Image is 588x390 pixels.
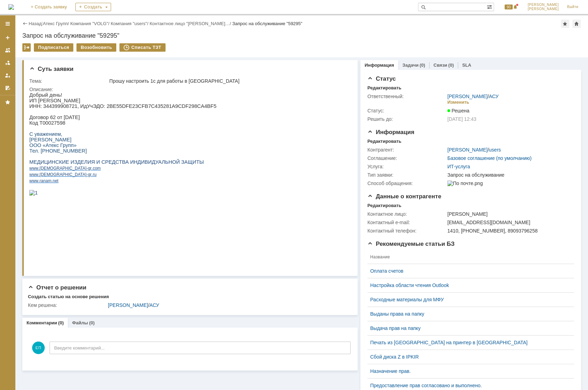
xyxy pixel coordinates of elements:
a: Расходные материалы для МФУ [370,297,566,302]
span: Решена [447,108,469,113]
a: Создать заявку [2,32,13,43]
span: Суть заявки [29,66,73,72]
span: . [62,74,63,79]
div: Сделать домашней страницей [572,20,581,28]
span: [DEMOGRAPHIC_DATA] [10,74,57,79]
div: Соглашение: [367,155,446,161]
div: Ответственный: [367,94,446,99]
a: Назад [29,21,42,26]
span: . [62,80,63,85]
a: SLA [462,62,471,68]
span: - [57,80,59,85]
a: Назначение прав. [370,368,566,374]
span: gr [59,80,63,85]
div: Редактировать [367,139,401,144]
div: Контактный e-mail: [367,220,446,225]
a: Настройка области чтения Outlook [370,282,566,288]
a: ИТ-услуга [447,164,470,169]
a: Предоставление прав согласовано и выполнено. [370,383,566,388]
a: Базовое соглашение (по умолчанию) [447,155,531,161]
a: Оплата счетов [370,268,566,274]
a: Мои заявки [2,70,13,81]
a: Связи [433,62,447,68]
div: Кем решена: [28,302,106,308]
img: По почте.png [447,181,483,186]
span: [DATE] 12:43 [447,116,476,122]
div: 1410, [PHONE_NUMBER], 89093796258 [447,228,571,234]
a: [PERSON_NAME] [108,302,148,308]
span: 90 [505,5,513,9]
a: Заявки в моей ответственности [2,57,13,68]
span: [PERSON_NAME] [528,3,559,7]
span: . [9,80,10,85]
span: Данные о контрагенте [367,193,441,200]
div: Создать [75,3,111,11]
span: ru [64,80,67,85]
a: Компания "users" [111,21,147,26]
div: / [447,147,501,153]
a: Заявки на командах [2,45,13,56]
div: (0) [89,320,95,325]
div: Статус: [367,108,446,113]
a: Печать из [GEOGRAPHIC_DATA] на принтер в [GEOGRAPHIC_DATA] [370,340,566,345]
div: Запрос на обслуживание "59295" [232,21,302,26]
div: Редактировать [367,85,401,91]
div: Услуга: [367,164,446,169]
span: ranam [10,86,22,91]
a: Выдача прав на папку [370,325,566,331]
div: / [111,21,149,26]
span: Статус [367,75,396,82]
div: [EMAIL_ADDRESS][DOMAIN_NAME] [447,220,571,225]
div: (0) [419,62,425,68]
a: АСУ [149,302,159,308]
div: / [447,94,499,99]
span: [PERSON_NAME] [528,7,559,11]
div: Решить до: [367,116,446,122]
span: ЕП [32,341,45,354]
div: Запрос на обслуживание "59295" [22,32,581,39]
span: - [57,74,59,79]
a: Атекс Групп [43,21,68,26]
a: Комментарии [27,320,57,325]
a: Файлы [72,320,88,325]
div: Прошу настроить 1с для работы в [GEOGRAPHIC_DATA] [109,78,347,84]
span: Информация [367,129,414,135]
a: [PERSON_NAME] [447,147,487,153]
span: com [64,74,72,79]
div: Создать статью на основе решения [28,294,109,300]
a: Контактное лицо "[PERSON_NAME]… [149,21,230,26]
div: Контактное лицо: [367,211,446,217]
a: Задачи [402,62,418,68]
a: Перейти на домашнюю страницу [8,4,14,10]
div: / [70,21,111,26]
span: Рекомендуемые статьи БЗ [367,241,455,247]
span: . [9,86,10,91]
div: (0) [58,320,64,325]
a: Выданы права на папку [370,311,566,317]
span: net [23,86,29,91]
div: Контактный телефон: [367,228,446,234]
div: Работа с массовостью [22,43,31,52]
span: gr [59,74,63,79]
div: Способ обращения: [367,181,446,186]
div: Тип заявки: [367,172,446,178]
div: (0) [448,62,454,68]
th: Название [367,250,568,264]
div: | [42,21,43,26]
a: [PERSON_NAME] [447,94,487,99]
a: АСУ [489,94,499,99]
div: Запрос на обслуживание [447,172,571,178]
a: Мои согласования [2,82,13,94]
span: Расширенный поиск [487,3,494,10]
div: Редактировать [367,203,401,208]
div: [PERSON_NAME] [447,211,571,217]
div: Изменить [447,100,469,105]
a: users [489,147,501,153]
span: Отчет о решении [28,284,86,291]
